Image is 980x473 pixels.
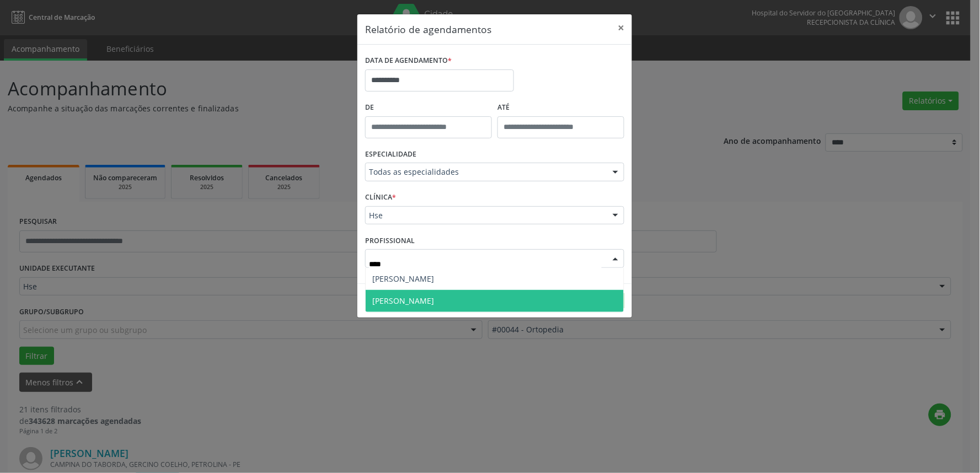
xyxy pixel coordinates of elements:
label: De [365,99,492,116]
span: [PERSON_NAME] [372,295,434,306]
label: ESPECIALIDADE [365,146,416,163]
label: ATÉ [497,99,624,116]
button: Close [610,14,632,41]
h5: Relatório de agendamentos [365,22,491,36]
span: [PERSON_NAME] [372,273,434,284]
span: Hse [369,210,602,221]
label: PROFISSIONAL [365,232,415,249]
span: Todas as especialidades [369,166,602,178]
label: DATA DE AGENDAMENTO [365,52,452,69]
label: CLÍNICA [365,189,396,206]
